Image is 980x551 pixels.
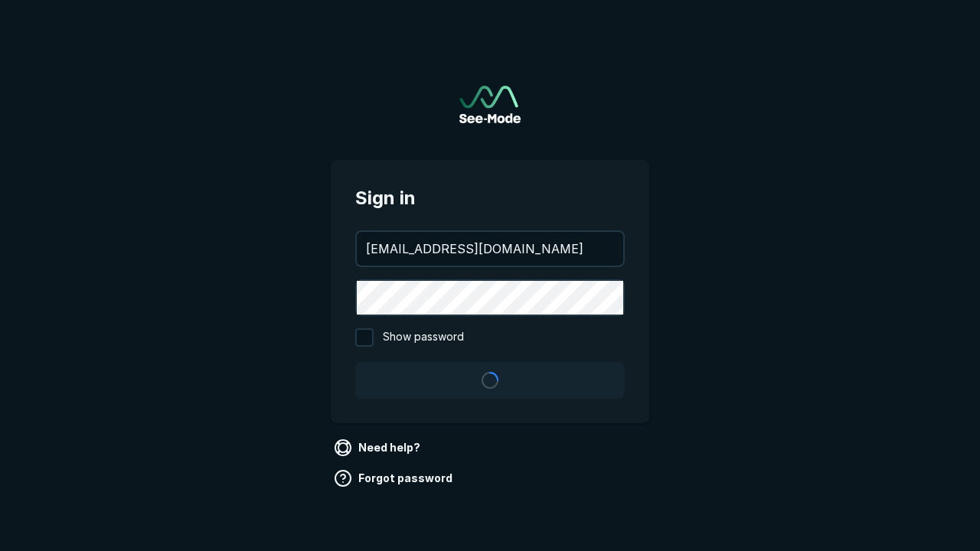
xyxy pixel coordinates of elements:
input: your@email.com [357,232,623,266]
img: See-Mode Logo [459,86,521,123]
span: Show password [383,328,464,347]
a: Go to sign in [459,86,521,123]
a: Need help? [331,435,426,460]
a: Forgot password [331,466,459,491]
span: Sign in [355,184,625,212]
